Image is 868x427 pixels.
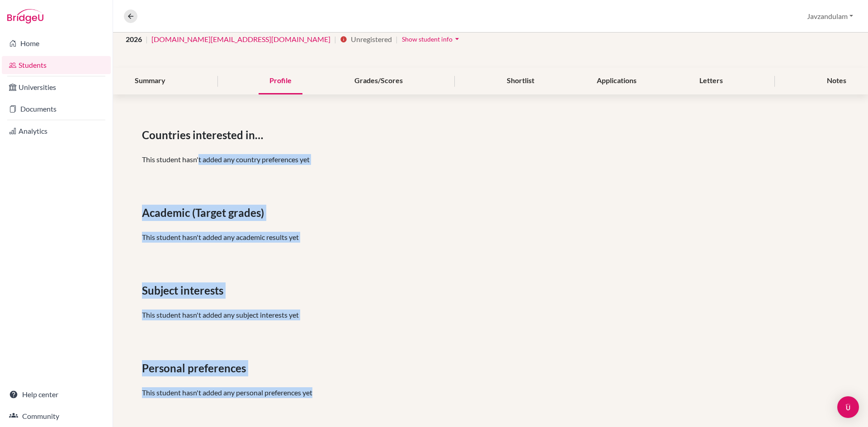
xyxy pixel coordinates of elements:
i: info [340,36,347,43]
a: Universities [2,78,111,96]
p: This student hasn't added any personal preferences yet [142,387,839,398]
a: Documents [2,100,111,118]
button: Show student infoarrow_drop_down [401,32,462,46]
img: Bridge-U [7,9,43,23]
a: Home [2,34,111,52]
p: This student hasn't added any subject interests yet [142,310,839,320]
span: Academic (Target grades) [142,205,268,221]
a: Students [2,56,111,74]
span: 2026 [126,34,142,45]
a: Help center [2,385,111,404]
div: Grades/Scores [344,68,414,94]
span: Unregistered [351,34,392,45]
span: | [146,34,148,45]
i: arrow_drop_down [453,34,462,43]
span: | [396,34,398,45]
span: | [334,34,336,45]
div: Shortlist [496,68,545,94]
div: Applications [586,68,647,94]
span: Countries interested in… [142,127,267,143]
span: Show student info [402,35,453,43]
div: Letters [689,68,734,94]
p: This student hasn't added any country preferences yet [142,154,839,165]
a: [DOMAIN_NAME][EMAIL_ADDRESS][DOMAIN_NAME] [151,34,330,45]
span: Subject interests [142,282,227,299]
a: Community [2,407,111,425]
a: Analytics [2,122,111,140]
span: Personal preferences [142,360,250,376]
button: Javzandulam [803,8,857,25]
p: This student hasn't added any academic results yet [142,232,839,243]
div: Notes [816,68,857,94]
div: Profile [259,68,302,94]
div: Open Intercom Messenger [837,396,859,418]
div: Summary [124,68,176,94]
